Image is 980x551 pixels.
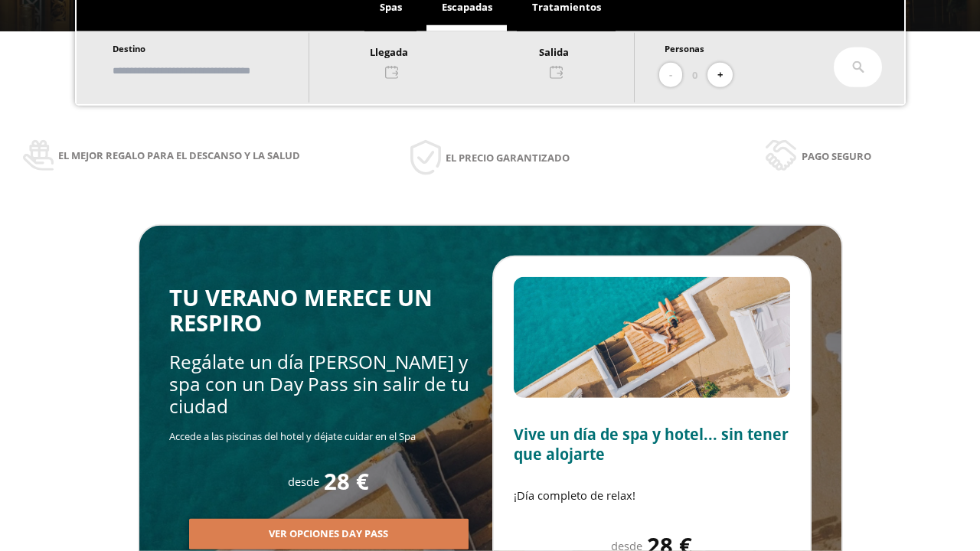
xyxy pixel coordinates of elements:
img: Slide2.BHA6Qswy.webp [514,277,790,398]
span: Personas [665,43,704,54]
a: Ver opciones Day Pass [189,527,469,540]
span: Destino [113,43,145,54]
span: 0 [692,67,697,83]
span: Vive un día de spa y hotel... sin tener que alojarte [514,424,789,465]
span: Regálate un día [PERSON_NAME] y spa con un Day Pass sin salir de tu ciudad [169,349,469,419]
span: Ver opciones Day Pass [269,527,388,542]
span: TU VERANO MERECE UN RESPIRO [169,282,433,338]
span: Accede a las piscinas del hotel y déjate cuidar en el Spa [169,429,416,443]
span: desde [288,474,319,489]
span: El mejor regalo para el descanso y la salud [58,147,300,164]
span: ¡Día completo de relax! [514,487,635,503]
span: 28 € [324,469,369,494]
button: - [659,63,682,88]
button: Ver opciones Day Pass [189,519,469,549]
button: + [707,63,733,88]
span: El precio garantizado [446,149,570,166]
span: Pago seguro [802,148,871,165]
